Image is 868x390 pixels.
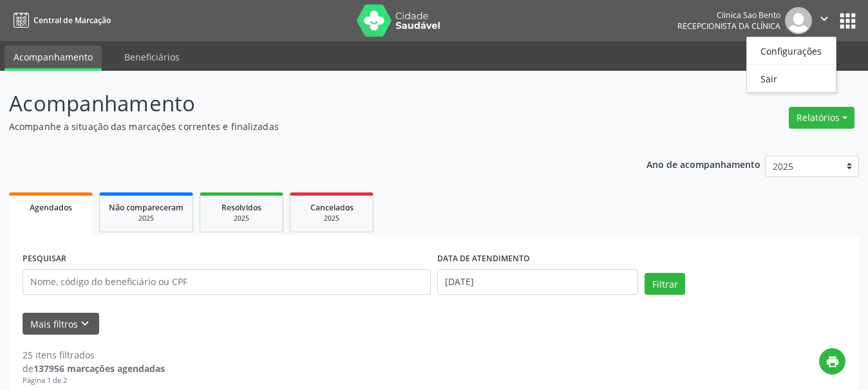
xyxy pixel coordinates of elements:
[310,202,354,213] span: Cancelados
[437,249,530,269] label: DATA DE ATENDIMENTO
[747,70,836,88] a: Sair
[23,269,431,295] input: Nome, código do beneficiário ou CPF
[209,214,274,223] div: 2025
[109,202,184,213] span: Não compareceram
[23,362,165,375] div: de
[299,214,364,223] div: 2025
[9,120,604,133] p: Acompanhe a situação das marcações correntes e finalizadas
[785,7,812,34] img: img
[437,269,638,295] input: Selecione um intervalo
[789,107,854,129] button: Relatórios
[23,313,99,335] button: Mais filtroskeyboard_arrow_down
[826,355,840,369] i: print
[817,12,831,26] i: 
[746,37,836,93] ul: 
[23,249,66,269] label: PESQUISAR
[115,46,189,68] a: Beneficiários
[78,317,92,331] i: keyboard_arrow_down
[9,88,604,120] p: Acompanhamento
[812,7,836,34] button: 
[222,202,261,213] span: Resolvidos
[33,362,165,375] strong: 137956 marcações agendadas
[109,214,184,223] div: 2025
[645,273,685,295] button: Filtrar
[5,46,102,71] a: Acompanhamento
[23,375,165,386] div: Página 1 de 2
[33,15,111,26] span: Central de Marcação
[9,10,111,31] a: Central de Marcação
[819,348,845,375] button: print
[836,10,859,32] button: apps
[30,202,72,213] span: Agendados
[646,156,760,172] p: Ano de acompanhamento
[677,10,780,21] div: Clinica Sao Bento
[677,21,780,32] span: Recepcionista da clínica
[747,42,836,60] a: Configurações
[23,348,165,362] div: 25 itens filtrados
